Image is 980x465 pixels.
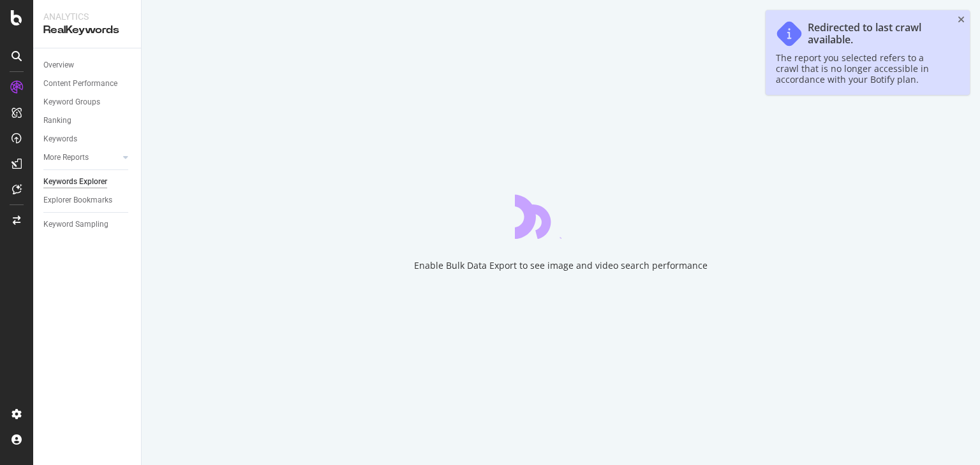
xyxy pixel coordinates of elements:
div: Keywords Explorer [43,175,107,189]
div: Redirected to last crawl available. [808,22,947,46]
a: Overview [43,59,132,72]
div: Enable Bulk Data Export to see image and video search performance [414,259,708,272]
div: Keyword Sampling [43,218,108,231]
div: Explorer Bookmarks [43,194,112,207]
div: RealKeywords [43,23,131,38]
a: Content Performance [43,77,132,90]
div: Content Performance [43,77,117,90]
a: Keyword Sampling [43,218,132,231]
a: Keywords [43,132,132,146]
div: Keyword Groups [43,96,100,109]
div: Ranking [43,114,71,127]
a: Ranking [43,114,132,127]
a: Keyword Groups [43,96,132,109]
div: close toast [958,15,965,24]
a: Keywords Explorer [43,175,132,189]
div: Keywords [43,132,77,146]
div: More Reports [43,151,89,164]
div: Analytics [43,10,131,23]
div: The report you selected refers to a crawl that is no longer accessible in accordance with your Bo... [776,52,947,85]
div: Overview [43,59,74,72]
div: animation [515,193,607,239]
a: More Reports [43,151,119,164]
a: Explorer Bookmarks [43,194,132,207]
